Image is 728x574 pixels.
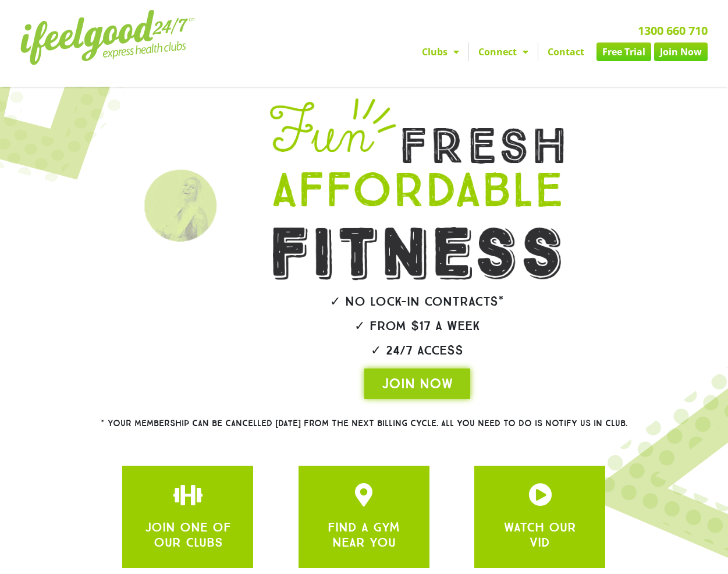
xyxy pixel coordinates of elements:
a: JOIN ONE OF OUR CLUBS [528,483,552,506]
a: WATCH OUR VID [504,519,576,550]
a: 1300 660 710 [638,23,708,38]
nav: Menu [265,42,708,61]
a: Join Now [654,42,708,61]
span: JOIN NOW [382,374,453,393]
a: JOIN NOW [364,369,470,399]
a: Free Trial [596,42,651,61]
h2: * Your membership can be cancelled [DATE] from the next billing cycle. All you need to do is noti... [59,419,670,428]
h2: ✓ From $17 a week [237,320,597,332]
h2: ✓ 24/7 Access [237,344,597,357]
h2: ✓ No lock-in contracts* [237,295,597,308]
a: JOIN ONE OF OUR CLUBS [352,483,375,506]
a: JOIN ONE OF OUR CLUBS [145,519,231,550]
a: JOIN ONE OF OUR CLUBS [176,483,200,506]
a: FIND A GYM NEAR YOU [328,519,400,550]
a: Clubs [413,42,468,61]
a: Connect [469,42,538,61]
a: Contact [538,42,594,61]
